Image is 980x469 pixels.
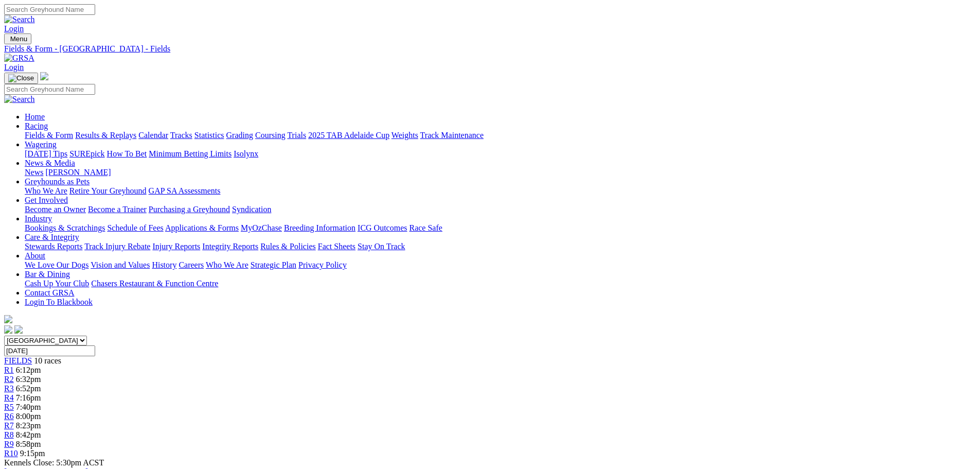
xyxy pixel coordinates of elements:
[4,54,34,63] img: GRSA
[202,242,258,251] a: Integrity Reports
[391,131,418,140] a: Weights
[25,168,976,177] div: News & Media
[4,403,14,411] a: R5
[4,95,35,104] img: Search
[149,186,221,195] a: GAP SA Assessments
[4,15,35,24] img: Search
[25,251,45,260] a: About
[4,375,14,384] a: R2
[16,440,41,448] span: 8:58pm
[284,223,355,232] a: Breeding Information
[107,149,147,158] a: How To Bet
[25,242,976,251] div: Care & Integrity
[16,393,41,402] span: 7:16pm
[20,449,45,458] span: 9:15pm
[25,223,976,233] div: Industry
[358,223,407,232] a: ICG Outcomes
[25,223,105,232] a: Bookings & Scratchings
[4,430,14,439] a: R8
[251,260,296,269] a: Strategic Plan
[25,298,93,306] a: Login To Blackbook
[4,458,104,467] span: Kennels Close: 5:30pm ACST
[25,149,67,158] a: [DATE] Tips
[91,279,218,288] a: Chasers Restaurant & Function Centre
[149,205,230,214] a: Purchasing a Greyhound
[206,260,248,269] a: Who We Are
[4,393,14,402] a: R4
[16,384,41,393] span: 6:52pm
[107,223,163,232] a: Schedule of Fees
[165,223,239,232] a: Applications & Forms
[16,430,41,439] span: 8:42pm
[409,223,442,232] a: Race Safe
[91,260,150,269] a: Vision and Values
[40,72,48,80] img: logo-grsa-white.png
[69,186,147,195] a: Retire Your Greyhound
[152,260,176,269] a: History
[4,24,24,33] a: Login
[25,279,976,288] div: Bar & Dining
[25,270,70,279] a: Bar & Dining
[4,44,976,54] a: Fields & Form - [GEOGRAPHIC_DATA] - Fields
[25,159,75,167] a: News & Media
[152,242,200,251] a: Injury Reports
[25,205,86,214] a: Become an Owner
[25,260,88,269] a: We Love Our Dogs
[4,366,14,374] a: R1
[25,279,89,288] a: Cash Up Your Club
[45,168,111,177] a: [PERSON_NAME]
[232,205,271,214] a: Syndication
[25,131,73,140] a: Fields & Form
[4,440,14,448] a: R9
[4,4,95,15] input: Search
[4,421,14,430] a: R7
[25,260,976,270] div: About
[260,242,316,251] a: Rules & Policies
[179,260,204,269] a: Careers
[25,205,976,214] div: Get Involved
[69,149,104,158] a: SUREpick
[4,33,31,44] button: Toggle navigation
[25,121,48,130] a: Racing
[4,412,14,421] a: R6
[25,149,976,159] div: Wagering
[16,366,41,374] span: 6:12pm
[255,131,286,140] a: Coursing
[25,186,67,195] a: Who We Are
[138,131,168,140] a: Calendar
[298,260,347,269] a: Privacy Policy
[16,412,41,421] span: 8:00pm
[25,233,79,241] a: Care & Integrity
[194,131,224,140] a: Statistics
[16,375,41,384] span: 6:32pm
[25,131,976,140] div: Racing
[10,35,27,43] span: Menu
[241,223,282,232] a: MyOzChase
[14,325,23,334] img: twitter.svg
[4,384,14,393] a: R3
[4,449,18,458] a: R10
[4,315,12,323] img: logo-grsa-white.png
[25,242,82,251] a: Stewards Reports
[4,356,32,365] a: FIELDS
[25,168,43,177] a: News
[308,131,389,140] a: 2025 TAB Adelaide Cup
[25,177,90,186] a: Greyhounds as Pets
[358,242,405,251] a: Stay On Track
[34,356,61,365] span: 10 races
[25,140,57,149] a: Wagering
[226,131,253,140] a: Grading
[75,131,136,140] a: Results & Replays
[4,84,95,95] input: Search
